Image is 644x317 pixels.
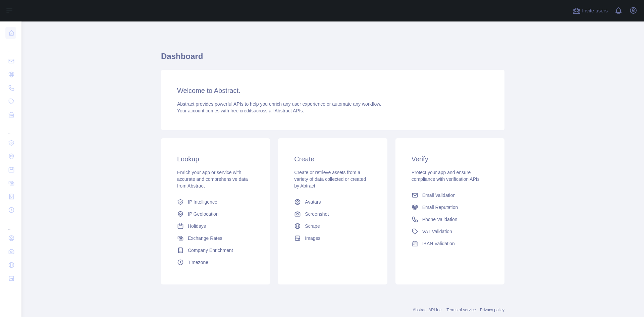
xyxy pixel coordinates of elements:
a: Terms of service [446,308,476,312]
a: IP Intelligence [174,196,257,208]
span: Email Validation [422,192,455,199]
span: IP Geolocation [188,211,219,217]
span: Exchange Rates [188,235,222,242]
h3: Welcome to Abstract. [177,86,488,95]
div: ... [5,40,16,54]
a: Phone Validation [409,213,491,225]
a: Email Validation [409,189,491,201]
span: IBAN Validation [422,240,455,247]
div: ... [5,217,16,231]
a: Exchange Rates [174,232,257,244]
span: Images [305,235,320,242]
a: IP Geolocation [174,208,257,220]
a: Abstract API Inc. [413,308,443,312]
a: Avatars [291,196,374,208]
a: Screenshot [291,208,374,220]
span: Avatars [305,199,321,205]
a: Privacy policy [480,308,504,312]
span: free credits [230,108,254,113]
span: IP Intelligence [188,199,217,205]
a: Images [291,232,374,244]
h1: Dashboard [161,51,504,67]
h3: Verify [412,154,488,164]
span: Your account comes with across all Abstract APIs. [177,108,304,113]
span: Screenshot [305,211,329,217]
span: Enrich your app or service with accurate and comprehensive data from Abstract [177,170,248,189]
span: VAT Validation [422,228,452,235]
a: IBAN Validation [409,237,491,250]
h3: Lookup [177,154,254,164]
a: Timezone [174,256,257,268]
span: Email Reputation [422,204,458,211]
span: Holidays [188,223,206,229]
a: Email Reputation [409,201,491,213]
span: Company Enrichment [188,247,233,254]
button: Invite users [571,5,609,16]
a: Company Enrichment [174,244,257,256]
span: Timezone [188,259,208,266]
span: Invite users [582,7,608,15]
div: ... [5,122,16,136]
a: Scrape [291,220,374,232]
a: VAT Validation [409,225,491,237]
span: Scrape [305,223,320,229]
span: Phone Validation [422,216,458,223]
span: Create or retrieve assets from a variety of data collected or created by Abtract [294,170,366,189]
span: Protect your app and ensure compliance with verification APIs [412,170,480,182]
a: Holidays [174,220,257,232]
span: Abstract provides powerful APIs to help you enrich any user experience or automate any workflow. [177,101,381,107]
h3: Create [294,154,371,164]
